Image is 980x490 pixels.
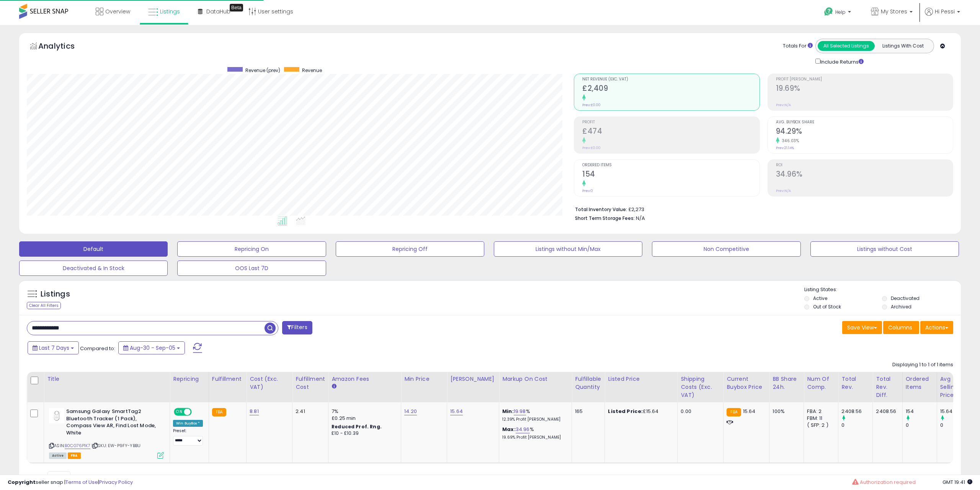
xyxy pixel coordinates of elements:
button: Deactivated & In Stock [19,261,168,276]
small: Prev: £0.00 [582,146,601,150]
div: Avg Selling Price [940,375,968,399]
button: Last 7 Days [28,341,79,354]
div: 0 [841,422,872,429]
h2: £474 [582,127,759,137]
small: 346.03% [779,138,799,144]
div: Min Price [404,375,444,383]
p: 19.69% Profit [PERSON_NAME] [502,435,566,440]
span: ROI [776,163,953,167]
div: £10 - £10.39 [332,430,395,437]
div: 0.00 [681,408,717,415]
button: Filters [282,321,312,334]
button: All Selected Listings [818,41,875,51]
span: Overview [105,8,130,15]
span: My Stores [881,8,907,15]
span: | SKU: EW-P9FY-YBBU [91,442,140,449]
span: Profit [582,120,759,125]
div: Totals For [783,43,813,50]
div: Total Rev. Diff. [876,375,899,399]
div: £0.25 min [332,415,395,422]
button: Listings without Min/Max [494,241,642,257]
a: Help [818,1,859,25]
div: 0 [940,422,971,429]
div: Tooltip anchor [230,4,243,11]
span: OFF [191,409,203,415]
label: Deactivated [891,295,920,302]
span: Authorization required [860,479,916,486]
div: 2.41 [296,408,322,415]
div: ( SFP: 2 ) [807,422,832,429]
div: Markup on Cost [502,375,568,383]
div: 154 [906,408,937,415]
h5: Listings [41,289,70,300]
b: Samsung Galaxy SmartTag2 Bluetooth Tracker (1 Pack), Compass View AR, Find Lost Mode, White [66,408,159,438]
div: Fulfillable Quantity [575,375,601,391]
small: Prev: £0.00 [582,103,601,107]
div: £15.64 [608,408,671,415]
b: Listed Price: [608,408,643,415]
label: Active [813,295,827,302]
div: Shipping Costs (Exc. VAT) [681,375,720,399]
small: Prev: 21.14% [776,146,794,150]
div: % [502,426,566,440]
div: FBM: 11 [807,415,832,422]
span: FBA [68,452,81,459]
div: Listed Price [608,375,674,383]
button: Repricing On [177,241,326,257]
div: seller snap | | [8,479,133,486]
span: Ordered Items [582,163,759,167]
div: 100% [773,408,798,415]
span: ON [175,409,184,415]
small: Amazon Fees. [332,383,336,390]
a: 19.98 [514,408,526,415]
span: Last 7 Days [39,344,69,352]
p: 12.39% Profit [PERSON_NAME] [502,417,566,422]
div: Fulfillment Cost [296,375,325,391]
span: Revenue [302,67,322,74]
span: All listings currently available for purchase on Amazon [49,452,67,459]
span: Avg. Buybox Share [776,120,953,125]
span: Net Revenue (Exc. VAT) [582,77,759,82]
div: ASIN: [49,408,164,458]
a: B0CG76P1K7 [65,442,90,449]
li: £2,273 [575,204,947,213]
b: Short Term Storage Fees: [575,215,635,221]
div: 15.64 [940,408,971,415]
button: Listings With Cost [874,41,931,51]
button: OOS Last 7D [177,261,326,276]
div: Title [47,375,167,383]
a: 14.20 [404,408,417,415]
button: Aug-30 - Sep-05 [118,341,185,354]
div: 7% [332,408,395,415]
h2: 94.29% [776,127,953,137]
span: 2025-09-13 19:41 GMT [942,479,972,486]
label: Out of Stock [813,303,841,310]
span: DataHub [206,8,230,15]
span: Help [835,9,846,15]
div: Cost (Exc. VAT) [250,375,289,391]
div: 2408.56 [876,408,896,415]
a: Terms of Use [65,479,98,486]
span: Aug-30 - Sep-05 [130,344,175,352]
span: Compared to: [80,345,115,352]
h5: Analytics [38,41,90,53]
div: Num of Comp. [807,375,835,391]
a: 34.96 [516,426,530,433]
span: Columns [888,324,912,331]
div: Amazon Fees [332,375,398,383]
div: Total Rev. [841,375,869,391]
a: Hi Pessi [925,8,960,25]
b: Min: [502,408,514,415]
span: Listings [160,8,180,15]
b: Total Inventory Value: [575,206,627,213]
h2: 154 [582,170,759,180]
button: Columns [883,321,919,334]
button: Save View [842,321,882,334]
span: 15.64 [743,408,756,415]
span: Hi Pessi [935,8,955,15]
small: Prev: 0 [582,188,593,193]
a: 15.64 [450,408,463,415]
span: Revenue (prev) [245,67,280,74]
img: 31GDLl5fANL._SL40_.jpg [49,408,64,423]
b: Max: [502,426,516,433]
